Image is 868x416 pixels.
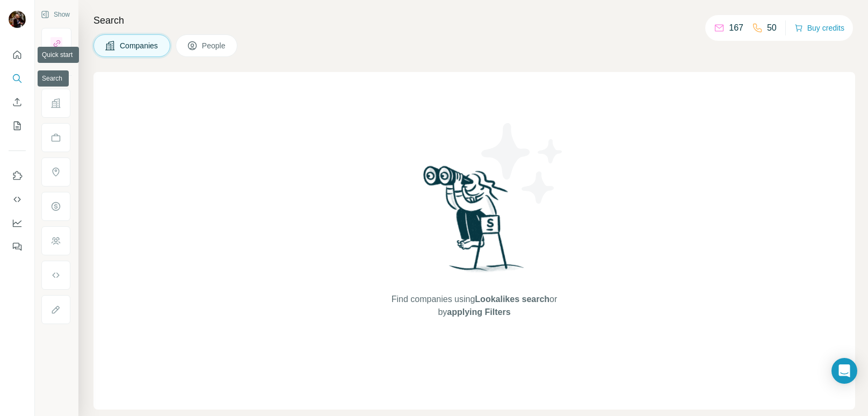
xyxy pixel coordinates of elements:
p: 167 [729,21,743,34]
button: Quick start [9,45,26,64]
span: Find companies using or by [388,293,560,319]
h4: Search [93,13,855,28]
div: Open Intercom Messenger [831,358,857,384]
button: Search [9,69,26,88]
img: Surfe Illustration - Stars [474,115,571,212]
button: My lists [9,116,26,135]
span: Lookalikes search [475,295,549,304]
span: People [202,40,227,51]
img: Avatar [9,11,26,28]
button: Enrich CSV [9,92,26,112]
img: Surfe Illustration - Woman searching with binoculars [418,163,530,283]
button: Show [33,6,77,23]
p: 50 [767,21,777,34]
button: Use Surfe on LinkedIn [9,166,26,185]
span: Companies [120,40,159,51]
button: Buy credits [794,20,844,35]
button: Dashboard [9,213,26,233]
span: applying Filters [447,307,510,317]
button: Use Surfe API [9,190,26,209]
button: Feedback [9,237,26,256]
